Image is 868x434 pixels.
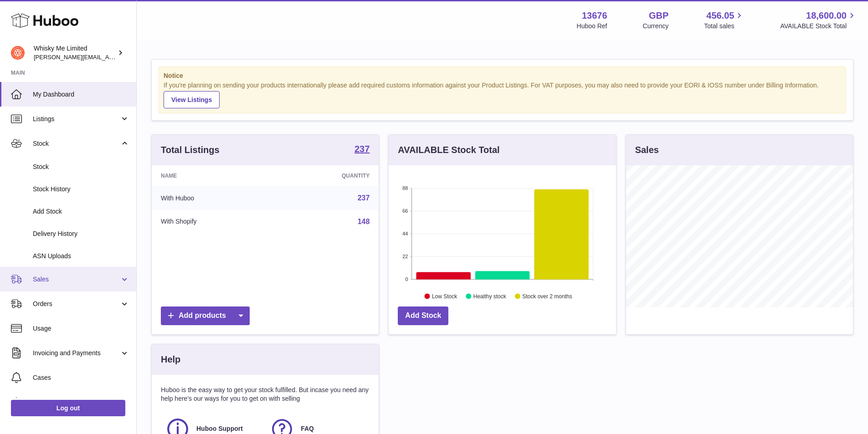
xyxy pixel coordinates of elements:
span: Invoicing and Payments [33,349,120,357]
strong: 237 [354,144,370,153]
p: Huboo is the easy way to get your stock fulfilled. But incase you need any help here's our ways f... [161,386,370,403]
text: Low Stock [432,293,457,299]
h3: AVAILABLE Stock Total [398,144,499,156]
span: Listings [33,115,120,123]
a: 456.05 Total sales [704,10,745,31]
a: 237 [358,194,370,202]
th: Name [152,165,274,186]
strong: 13676 [582,10,607,22]
th: Quantity [274,165,379,186]
span: Orders [33,300,120,308]
h3: Sales [635,144,659,156]
div: Currency [643,22,669,31]
div: Whisky Me Limited [34,44,116,61]
strong: GBP [649,10,668,22]
a: Add Stock [398,306,448,325]
span: [PERSON_NAME][EMAIL_ADDRESS][DOMAIN_NAME] [34,53,183,61]
a: Log out [11,400,125,416]
text: 22 [403,254,408,259]
span: Stock [33,163,129,171]
text: 0 [406,276,408,282]
span: Stock [33,139,120,148]
span: 456.05 [706,10,734,22]
strong: Notice [164,71,841,80]
span: ASN Uploads [33,252,129,260]
td: With Huboo [152,186,274,210]
span: Usage [33,324,129,333]
img: frances@whiskyshop.com [11,46,25,60]
h3: Help [161,353,180,366]
span: AVAILABLE Stock Total [780,22,857,31]
div: Huboo Ref [577,22,607,31]
text: Stock over 2 months [523,293,572,299]
a: 148 [358,218,370,225]
text: Healthy stock [473,293,507,299]
span: Add Stock [33,207,129,216]
span: Delivery History [33,230,129,238]
h3: Total Listings [161,144,220,156]
a: 18,600.00 AVAILABLE Stock Total [780,10,857,31]
a: Add products [161,306,250,325]
text: 88 [403,185,408,191]
span: My Dashboard [33,90,129,99]
text: 44 [403,231,408,236]
td: With Shopify [152,210,274,234]
a: View Listings [164,91,220,108]
span: 18,600.00 [806,10,847,22]
span: FAQ [301,424,314,433]
div: If you're planning on sending your products internationally please add required customs informati... [164,81,841,108]
span: Sales [33,275,120,284]
span: Total sales [704,22,745,31]
text: 66 [403,208,408,214]
span: Huboo Support [196,424,243,433]
span: Stock History [33,185,129,194]
span: Cases [33,373,129,382]
a: 237 [354,144,370,155]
